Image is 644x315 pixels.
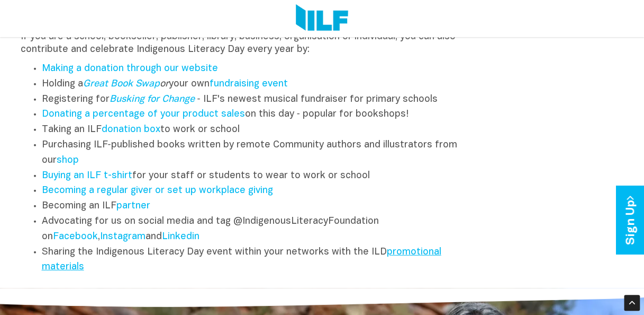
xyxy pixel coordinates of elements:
[42,107,469,122] li: on this day ‑ popular for bookshops!
[42,186,273,195] a: Becoming a regular giver or set up workplace giving
[110,95,195,104] a: Busking for Change
[296,4,348,33] img: Logo
[102,125,160,134] a: donation box
[42,214,469,245] li: Advocating for us on social media and tag @IndigenousLiteracyFoundation on , and
[42,169,469,184] li: for your staff or students to wear to work or school
[624,295,640,311] div: Scroll Back to Top
[42,171,132,180] a: Buying an ILF t-shirt
[42,92,469,108] li: Registering for ‑ ILF's newest musical fundraiser for primary schools
[83,80,160,89] a: Great Book Swap
[162,232,199,241] a: Linkedin
[116,202,150,211] a: partner
[42,64,218,73] a: Making a donation through our website
[42,77,469,92] li: Holding a your own
[42,110,245,119] a: Donating a percentage of your product sales
[100,232,146,241] a: Instagram
[42,199,469,214] li: Becoming an ILF
[210,80,288,89] a: fundraising event
[57,156,79,165] a: shop
[42,245,469,276] li: Sharing the Indigenous Literacy Day event within your networks with the ILD
[53,232,98,241] a: Facebook
[42,122,469,138] li: Taking an ILF to work or school
[83,80,169,89] em: or
[42,138,469,169] li: Purchasing ILF‑published books written by remote Community authors and illustrators from our
[21,31,469,56] p: If you are a school, bookseller, publisher, library, business, organisation or individual, you ca...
